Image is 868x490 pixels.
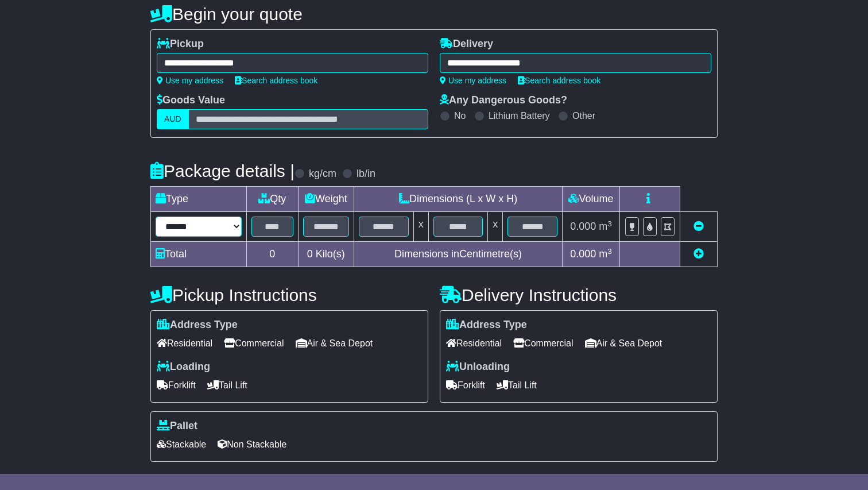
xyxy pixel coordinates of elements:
[150,161,294,180] h4: Package details |
[157,94,225,107] label: Goods Value
[151,187,247,212] td: Type
[607,247,612,256] sup: 3
[307,248,313,260] span: 0
[157,109,189,129] label: AUD
[247,242,299,267] td: 0
[298,242,354,267] td: Kilo(s)
[440,38,493,51] label: Delivery
[497,376,537,394] span: Tail Lift
[454,110,466,121] label: No
[224,334,284,352] span: Commercial
[157,319,238,331] label: Address Type
[150,285,428,304] h4: Pickup Instructions
[489,110,550,121] label: Lithium Battery
[446,334,502,352] span: Residential
[693,248,704,260] a: Add new item
[235,76,317,85] a: Search address book
[247,187,299,212] td: Qty
[157,38,204,51] label: Pickup
[296,334,373,352] span: Air & Sea Depot
[440,94,567,107] label: Any Dangerous Goods?
[572,110,595,121] label: Other
[151,242,247,267] td: Total
[599,248,612,260] span: m
[354,187,563,212] td: Dimensions (L x W x H)
[157,76,223,85] a: Use my address
[157,435,206,453] span: Stackable
[157,361,210,373] label: Loading
[446,376,485,394] span: Forklift
[157,334,212,352] span: Residential
[440,285,718,304] h4: Delivery Instructions
[309,168,336,180] label: kg/cm
[570,248,596,260] span: 0.000
[157,420,197,433] label: Pallet
[356,168,375,180] label: lb/in
[570,221,596,232] span: 0.000
[207,376,247,394] span: Tail Lift
[446,319,527,331] label: Address Type
[218,435,286,453] span: Non Stackable
[413,212,428,242] td: x
[585,334,662,352] span: Air & Sea Depot
[150,5,718,24] h4: Begin your quote
[562,187,619,212] td: Volume
[513,334,573,352] span: Commercial
[518,76,600,85] a: Search address book
[599,221,612,232] span: m
[607,219,612,228] sup: 3
[157,376,196,394] span: Forklift
[298,187,354,212] td: Weight
[693,221,704,232] a: Remove this item
[446,361,510,373] label: Unloading
[354,242,563,267] td: Dimensions in Centimetre(s)
[488,212,503,242] td: x
[440,76,506,85] a: Use my address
